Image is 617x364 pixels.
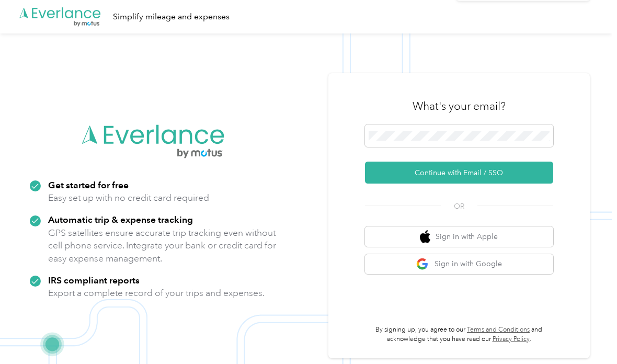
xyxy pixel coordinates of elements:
[365,325,553,344] p: By signing up, you agree to our and acknowledge that you have read our .
[48,179,129,190] strong: Get started for free
[365,254,553,275] button: google logoSign in with Google
[48,191,209,204] p: Easy set up with no credit card required
[448,33,598,42] p: Your session has expired. Please log in again.
[420,230,430,243] img: apple logo
[48,287,265,300] p: Export a complete record of your trips and expenses.
[48,275,140,286] strong: IRS compliant reports
[467,326,530,334] a: Terms and Conditions
[48,214,193,225] strong: Automatic trip & expense tracking
[441,201,477,212] span: OR
[48,226,277,265] p: GPS satellites ensure accurate trip tracking even without cell phone service. Integrate your bank...
[365,226,553,247] button: apple logoSign in with Apple
[460,15,582,28] p: Session Expired
[365,162,553,184] button: Continue with Email / SSO
[413,99,506,113] h3: What's your email?
[558,305,617,364] iframe: Everlance-gr Chat Button Frame
[416,258,429,271] img: google logo
[493,335,530,343] a: Privacy Policy
[113,10,230,24] div: Simplify mileage and expenses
